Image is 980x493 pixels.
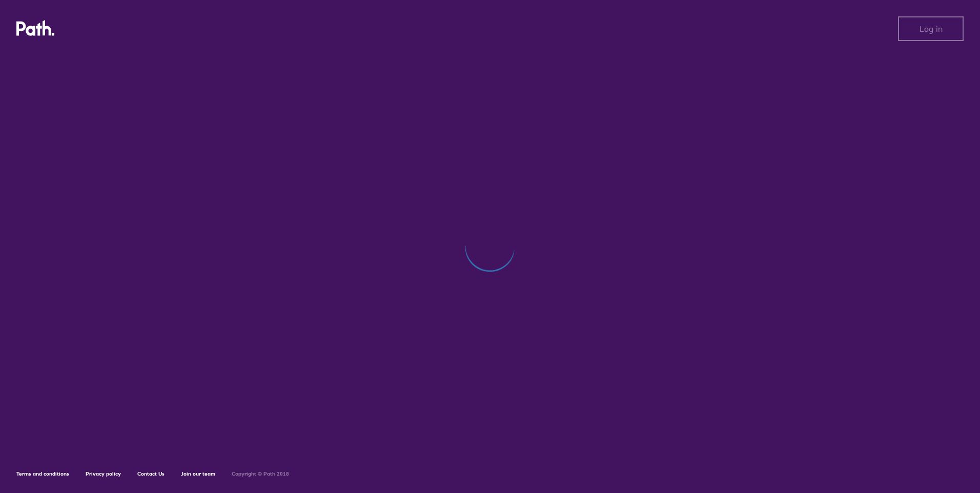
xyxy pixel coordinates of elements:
h6: Copyright © Path 2018 [232,471,289,477]
button: Log in [898,16,964,41]
a: Terms and conditions [16,470,69,477]
a: Join our team [181,470,215,477]
span: Log in [920,24,943,33]
a: Contact Us [137,470,165,477]
a: Privacy policy [86,470,121,477]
